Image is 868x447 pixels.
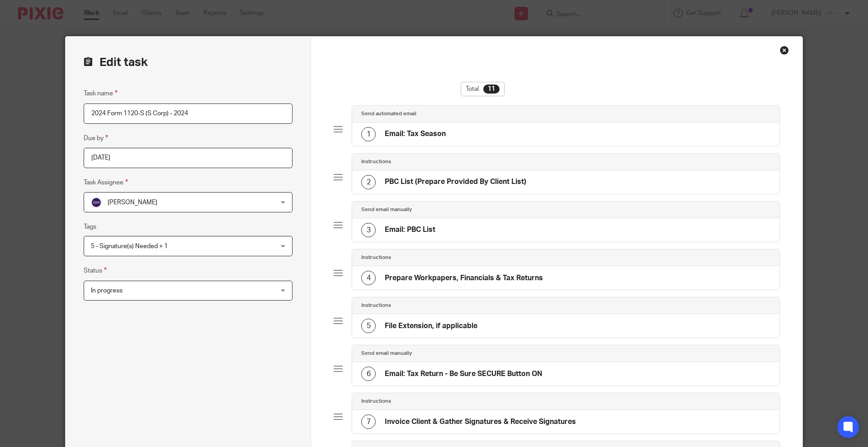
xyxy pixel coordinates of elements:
h4: Prepare Workpapers, Financials & Tax Returns [385,273,543,283]
h2: Edit task [84,55,292,70]
label: Tags [84,222,96,231]
div: 11 [483,85,500,94]
h4: Email: Tax Season [385,129,446,139]
input: Pick a date [84,148,292,168]
span: [PERSON_NAME] [108,199,157,206]
h4: Invoice Client & Gather Signatures & Receive Signatures [385,417,576,427]
h4: Instructions [361,158,391,165]
span: 5 - Signature(s) Needed + 1 [91,243,168,249]
h4: PBC List (Prepare Provided By Client List) [385,177,526,187]
h4: Send email manually [361,206,412,213]
img: svg%3E [91,197,102,208]
h4: Instructions [361,302,391,309]
h4: Instructions [361,254,391,261]
div: 1 [361,127,376,141]
h4: Send email manually [361,350,412,357]
div: 7 [361,414,376,429]
span: In progress [91,287,123,294]
h4: Instructions [361,398,391,405]
label: Due by [84,133,108,143]
div: Total [461,82,505,96]
h4: Send automated email [361,110,416,118]
label: Task name [84,88,118,99]
div: 3 [361,223,376,237]
div: 6 [361,367,376,381]
h4: Email: PBC List [385,225,435,235]
h4: File Extension, if applicable [385,321,477,331]
div: Close this dialog window [780,46,789,55]
label: Status [84,265,107,276]
label: Task Assignee [84,177,128,188]
div: 5 [361,319,376,333]
div: 4 [361,271,376,285]
h4: Email: Tax Return - Be Sure SECURE Button ON [385,369,542,379]
div: 2 [361,175,376,189]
